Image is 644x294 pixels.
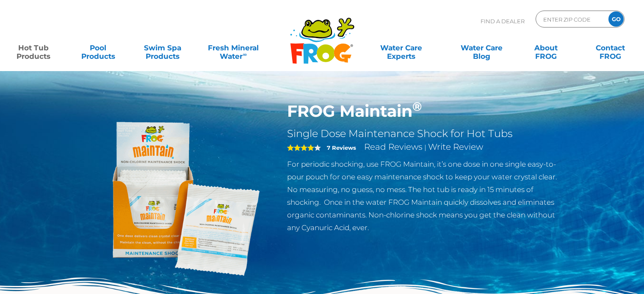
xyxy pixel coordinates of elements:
a: Fresh MineralWater∞ [202,39,265,56]
p: For periodic shocking, use FROG Maintain, it’s one dose in one single easy-to-pour pouch for one ... [287,158,564,234]
a: ContactFROG [586,39,636,56]
sup: ∞ [243,51,246,58]
strong: 7 Reviews [327,144,356,151]
a: Hot TubProducts [8,39,58,56]
a: Read Reviews [364,142,423,152]
h2: Single Dose Maintenance Shock for Hot Tubs [287,127,564,140]
a: Water CareBlog [456,39,506,56]
input: GO [608,11,624,27]
a: Water CareExperts [360,39,442,56]
input: Zip Code Form [542,13,600,25]
span: | [424,143,426,151]
p: Find A Dealer [481,11,525,32]
a: Write Review [428,142,483,152]
sup: ® [412,99,422,114]
a: PoolProducts [73,39,123,56]
span: 4 [287,144,314,151]
h1: FROG Maintain [287,102,564,121]
a: Swim SpaProducts [138,39,188,56]
a: AboutFROG [521,39,571,56]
